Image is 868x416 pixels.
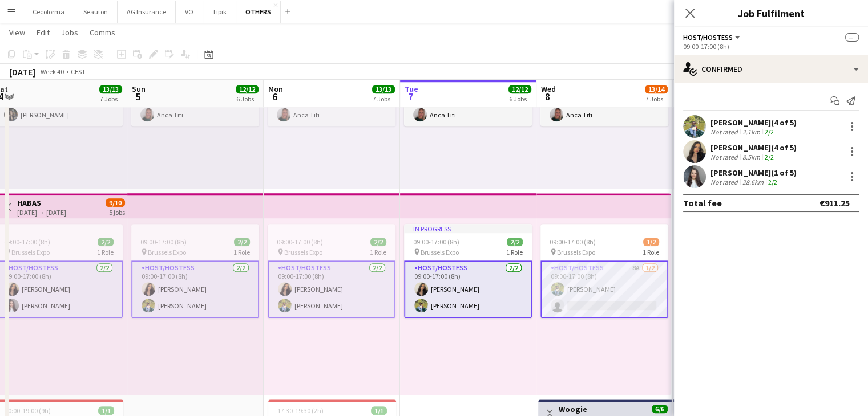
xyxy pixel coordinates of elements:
[236,1,281,23] button: OTHERS
[371,406,387,415] span: 1/1
[507,238,523,246] span: 2/2
[674,55,868,83] div: Confirmed
[106,198,125,207] span: 9/10
[98,238,114,246] span: 2/2
[540,260,668,318] app-card-role: Host/Hostess8A1/209:00-17:00 (8h)[PERSON_NAME]
[652,405,668,413] span: 6/6
[710,117,797,128] div: [PERSON_NAME] (4 of 5)
[32,25,54,40] a: Edit
[845,33,859,42] span: --
[404,224,532,318] app-job-card: In progress09:00-17:00 (8h)2/2 Brussels Expo1 RoleHost/Hostess2/209:00-17:00 (8h)[PERSON_NAME][PE...
[277,406,324,415] span: 17:30-19:30 (2h)
[90,27,115,38] span: Comms
[509,95,531,103] div: 6 Jobs
[85,25,120,40] a: Comms
[23,1,74,23] button: Cecoforma
[683,33,742,42] button: Host/Hostess
[99,85,122,93] span: 13/13
[740,178,766,186] div: 28.6km
[645,95,667,103] div: 7 Jobs
[550,238,596,246] span: 09:00-17:00 (8h)
[131,224,259,318] app-job-card: 09:00-17:00 (8h)2/2 Brussels Expo1 RoleHost/Hostess2/209:00-17:00 (8h)[PERSON_NAME][PERSON_NAME]
[277,238,323,246] span: 09:00-17:00 (8h)
[370,248,386,256] span: 1 Role
[404,260,532,318] app-card-role: Host/Hostess2/209:00-17:00 (8h)[PERSON_NAME][PERSON_NAME]
[765,128,774,136] app-skills-label: 2/2
[413,238,459,246] span: 09:00-17:00 (8h)
[710,168,797,178] div: [PERSON_NAME] (1 of 5)
[131,260,259,318] app-card-role: Host/Hostess2/209:00-17:00 (8h)[PERSON_NAME][PERSON_NAME]
[765,153,774,161] app-skills-label: 2/2
[645,85,668,93] span: 13/14
[506,248,523,256] span: 1 Role
[268,260,395,318] app-card-role: Host/Hostess2/209:00-17:00 (8h)[PERSON_NAME][PERSON_NAME]
[98,406,114,415] span: 1/1
[9,27,25,38] span: View
[140,238,187,246] span: 09:00-17:00 (8h)
[710,128,740,136] div: Not rated
[37,27,50,38] span: Edit
[643,248,659,256] span: 1 Role
[38,67,66,76] span: Week 40
[819,197,850,209] div: €911.25
[710,178,740,186] div: Not rated
[683,33,733,42] span: Host/Hostess
[404,224,532,233] div: In progress
[109,207,125,217] div: 5 jobs
[284,248,322,256] span: Brussels Expo
[559,404,608,414] h3: Woogie
[148,248,186,256] span: Brussels Expo
[236,85,259,93] span: 12/12
[268,84,283,94] span: Mon
[405,84,418,94] span: Tue
[740,128,762,136] div: 2.1km
[100,95,122,103] div: 7 Jobs
[233,248,250,256] span: 1 Role
[74,1,118,23] button: Seauton
[267,90,283,103] span: 6
[740,153,762,161] div: 8.5km
[176,1,203,23] button: VO
[132,84,146,94] span: Sun
[643,238,659,246] span: 1/2
[4,238,50,246] span: 09:00-17:00 (8h)
[268,224,395,318] app-job-card: 09:00-17:00 (8h)2/2 Brussels Expo1 RoleHost/Hostess2/209:00-17:00 (8h)[PERSON_NAME][PERSON_NAME]
[373,95,394,103] div: 7 Jobs
[5,406,51,415] span: 10:00-19:00 (9h)
[683,197,722,209] div: Total fee
[236,95,258,103] div: 6 Jobs
[11,248,50,256] span: Brussels Expo
[370,238,386,246] span: 2/2
[683,42,859,51] div: 09:00-17:00 (8h)
[768,178,777,186] app-skills-label: 2/2
[403,90,418,103] span: 7
[539,90,556,103] span: 8
[130,90,146,103] span: 5
[118,1,176,23] button: AG Insurance
[56,25,83,40] a: Jobs
[71,67,86,76] div: CEST
[674,6,868,21] h3: Job Fulfilment
[203,1,236,23] button: Tipik
[234,238,250,246] span: 2/2
[97,248,114,256] span: 1 Role
[61,27,78,38] span: Jobs
[710,142,797,153] div: [PERSON_NAME] (4 of 5)
[9,66,35,78] div: [DATE]
[557,248,595,256] span: Brussels Expo
[421,248,459,256] span: Brussels Expo
[372,85,395,93] span: 13/13
[541,84,556,94] span: Wed
[17,198,66,208] h3: HABAS
[710,153,740,161] div: Not rated
[17,208,66,217] div: [DATE] → [DATE]
[540,224,668,318] app-job-card: 09:00-17:00 (8h)1/2 Brussels Expo1 RoleHost/Hostess8A1/209:00-17:00 (8h)[PERSON_NAME]
[5,25,30,40] a: View
[508,85,531,93] span: 12/12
